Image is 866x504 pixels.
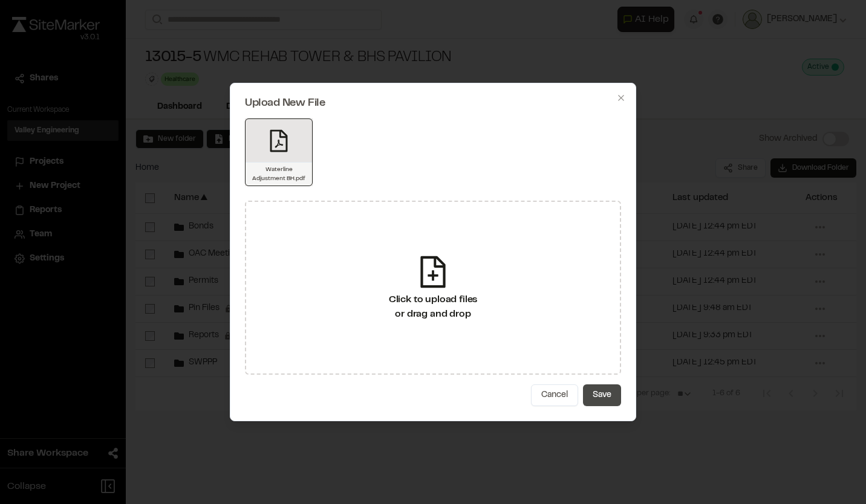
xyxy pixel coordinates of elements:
h2: Upload New File [245,98,621,109]
p: Waterline Adjustment BH.pdf [250,165,307,183]
div: Click to upload files or drag and drop [389,292,478,321]
button: Save [583,384,621,406]
button: Cancel [531,384,578,406]
div: Click to upload filesor drag and drop [245,201,621,375]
